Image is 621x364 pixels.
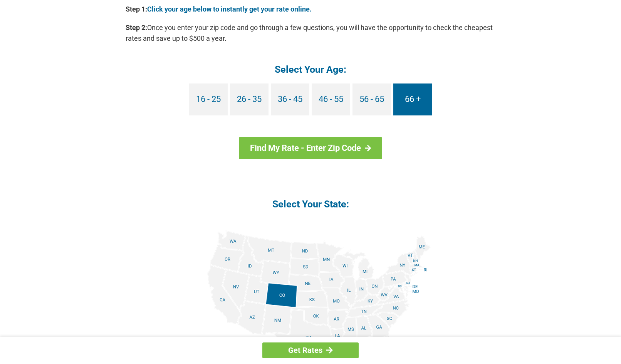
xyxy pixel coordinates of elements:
[126,23,147,32] b: Step 2:
[147,5,312,13] a: Click your age below to instantly get your rate online.
[239,137,382,159] a: Find My Rate - Enter Zip Code
[126,63,495,76] h4: Select Your Age:
[126,5,147,13] b: Step 1:
[393,83,432,115] a: 66 +
[189,83,228,115] a: 16 - 25
[262,342,359,358] a: Get Rates
[271,83,309,115] a: 36 - 45
[352,83,391,115] a: 56 - 65
[126,22,495,44] p: Once you enter your zip code and go through a few questions, you will have the opportunity to che...
[230,83,269,115] a: 26 - 35
[312,83,350,115] a: 46 - 55
[126,198,495,210] h4: Select Your State:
